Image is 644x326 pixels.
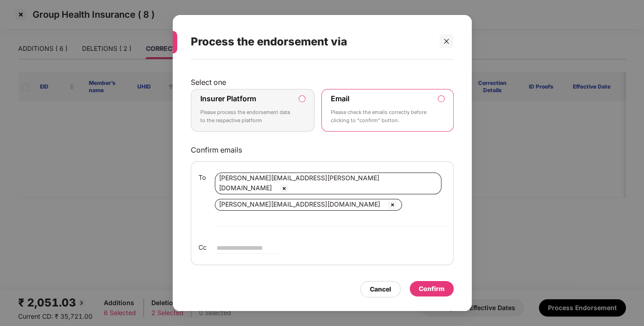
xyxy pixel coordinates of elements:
div: Confirm [419,284,445,294]
p: Please process the endorsement data to the respective platform [200,109,293,124]
img: svg+xml;base64,PHN2ZyBpZD0iQ3Jvc3MtMzJ4MzIiIHhtbG5zPSJodHRwOi8vd3d3LnczLm9yZy8yMDAwL3N2ZyIgd2lkdG... [387,199,398,210]
div: Cancel [370,284,391,294]
p: Please check the emails correctly before clicking to “confirm” button. [331,109,431,124]
input: Insurer PlatformPlease process the endorsement data to the respective platform [299,96,305,102]
img: svg+xml;base64,PHN2ZyBpZD0iQ3Jvc3MtMzJ4MzIiIHhtbG5zPSJodHRwOi8vd3d3LnczLm9yZy8yMDAwL3N2ZyIgd2lkdG... [279,183,290,194]
span: Cc [199,242,207,252]
div: Process the endorsement via [191,24,432,59]
span: [PERSON_NAME][EMAIL_ADDRESS][PERSON_NAME][DOMAIN_NAME] [219,174,379,192]
p: Select one [191,78,454,87]
span: [PERSON_NAME][EMAIL_ADDRESS][DOMAIN_NAME] [219,200,380,208]
span: To [199,173,206,183]
label: Email [331,94,349,103]
input: EmailPlease check the emails correctly before clicking to “confirm” button. [438,96,444,102]
p: Confirm emails [191,145,454,154]
span: close [443,38,450,44]
label: Insurer Platform [200,94,256,103]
